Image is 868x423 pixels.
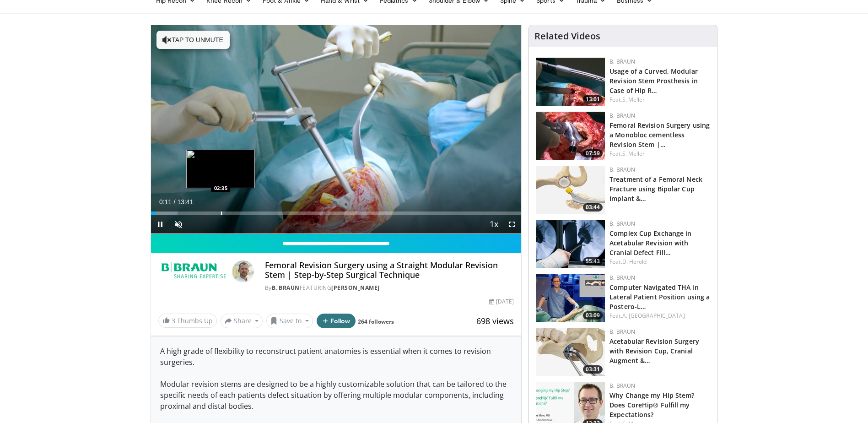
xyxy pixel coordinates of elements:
[583,95,603,103] span: 13:01
[609,58,635,65] a: B. Braun
[358,318,394,325] a: 264 followers
[489,298,514,306] div: [DATE]
[622,312,685,320] a: A. [GEOGRAPHIC_DATA]
[609,337,699,365] a: Acetabular Revision Surgery with Revision Cup, Cranial Augment &…
[536,58,605,106] a: 13:01
[186,150,255,188] img: image.jpeg
[169,215,188,233] button: Unmute
[609,328,635,336] a: B. Braun
[151,25,522,234] video-js: Video Player
[232,260,254,282] img: Avatar
[609,391,694,419] a: Why Change my Hip Stem? Does CoreHip® Fulfill my Expectations?
[609,283,710,311] a: Computer Navigated THA in Lateral Patient Position using a Postero-L…
[609,382,635,390] a: B. Braun
[622,258,647,266] a: D. Herold
[266,314,313,328] button: Save to
[156,31,230,49] button: Tap to unmute
[265,284,514,292] div: By FEATURING
[174,198,176,206] span: /
[609,175,702,203] a: Treatment of a Femoral Neck Fracture using Bipolar Cup Implant &…
[177,198,193,206] span: 13:41
[583,257,603,266] span: 55:43
[609,258,710,266] div: Feat.
[609,229,691,257] a: Complex Cup Exchange in Acetabular Revision with Cranial Defect Fill…
[536,112,605,160] img: 97950487-ad54-47b6-9334-a8a64355b513.150x105_q85_crop-smart_upscale.jpg
[609,312,710,320] div: Feat.
[609,150,710,158] div: Feat.
[536,328,605,376] img: 44575493-eacc-451e-831c-71696420bc06.150x105_q85_crop-smart_upscale.jpg
[622,96,645,103] a: S. Meller
[536,328,605,376] a: 03:31
[476,315,514,326] span: 698 views
[583,203,603,211] span: 03:44
[609,220,635,228] a: B. Braun
[536,220,605,268] a: 55:43
[609,166,635,174] a: B. Braun
[536,274,605,322] img: 11fc43c8-c25e-4126-ac60-c8374046ba21.jpg.150x105_q85_crop-smart_upscale.jpg
[536,166,605,214] a: 03:44
[609,121,710,149] a: Femoral Revision Surgery using a Monobloc cementless Revision Stem |…
[151,211,522,215] div: Progress Bar
[536,274,605,322] a: 03:09
[622,150,645,157] a: S. Meller
[536,166,605,214] img: dd541074-bb98-4b7d-853b-83c717806bb5.jpg.150x105_q85_crop-smart_upscale.jpg
[583,365,603,374] span: 03:31
[503,215,521,233] button: Fullscreen
[609,274,635,282] a: B. Braun
[583,149,603,157] span: 07:59
[221,314,263,328] button: Share
[609,96,710,104] div: Feat.
[172,316,175,325] span: 3
[272,284,300,292] a: B. Braun
[583,311,603,320] span: 03:09
[159,198,172,206] span: 0:11
[158,260,228,282] img: B. Braun
[609,67,698,95] a: Usage of a Curved, Modular Revision Stem Prosthesis in Case of Hip R…
[265,260,514,280] h4: Femoral Revision Surgery using a Straight Modular Revision Stem | Step-by-Step Surgical Technique
[151,215,169,233] button: Pause
[536,220,605,268] img: 8b64c0ca-f349-41b4-a711-37a94bb885a5.jpg.150x105_q85_crop-smart_upscale.jpg
[536,112,605,160] a: 07:59
[331,284,380,292] a: [PERSON_NAME]
[534,31,600,42] h4: Related Videos
[536,58,605,106] img: 3f0fddff-fdec-4e4b-bfed-b21d85259955.150x105_q85_crop-smart_upscale.jpg
[158,314,217,328] a: 3 Thumbs Up
[485,215,503,233] button: Playback Rate
[609,112,635,119] a: B. Braun
[317,314,356,328] button: Follow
